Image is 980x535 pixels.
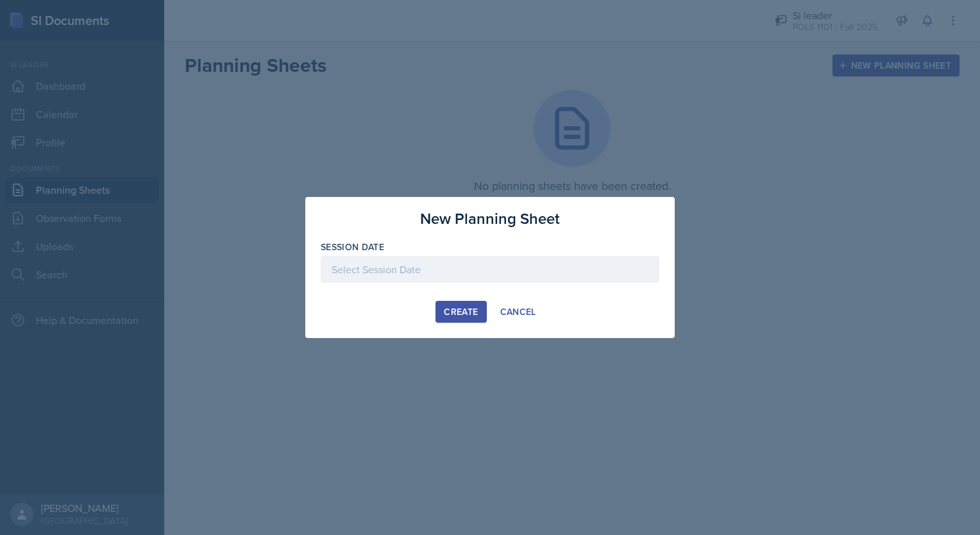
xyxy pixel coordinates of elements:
[444,307,478,317] div: Create
[492,301,545,323] button: Cancel
[321,241,384,253] label: Session Date
[500,307,536,317] div: Cancel
[420,207,560,230] h3: New Planning Sheet
[435,301,486,323] button: Create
